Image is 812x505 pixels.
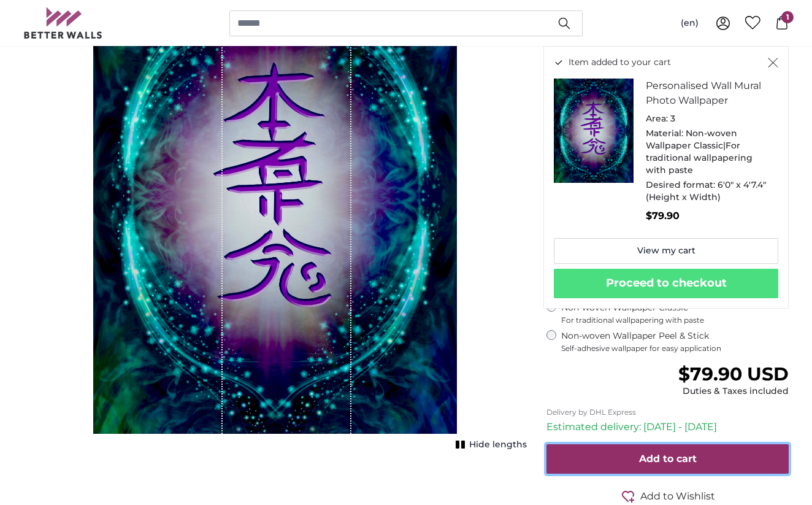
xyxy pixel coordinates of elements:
p: Estimated delivery: [DATE] - [DATE] [546,420,789,434]
button: Add to cart [546,444,789,474]
span: For traditional wallpapering with paste [561,315,789,325]
span: Self-adhesive wallpaper for easy application [561,344,789,353]
span: 1 [781,11,794,23]
div: Duties & Taxes included [678,385,789,398]
span: 6'0" x 4'7.4" (Height x Width) [646,179,766,202]
button: Hide lengths [452,436,527,453]
button: Add to Wishlist [546,488,789,504]
span: Material: [646,128,683,139]
p: $79.90 [646,209,768,223]
label: Non-woven Wallpaper Peel & Stick [561,330,789,353]
a: View my cart [554,238,778,264]
span: Hide lengths [469,439,527,451]
label: Non-woven Wallpaper Classic [561,302,789,325]
span: $79.90 USD [678,363,789,385]
img: Betterwalls [23,7,103,39]
span: Desired format: [646,179,715,190]
span: 3 [670,113,675,124]
img: personalised-photo [554,79,634,183]
button: Close [768,56,778,69]
h3: Personalised Wall Mural Photo Wallpaper [646,79,768,108]
span: Non-woven Wallpaper Classic|For traditional wallpapering with paste [646,128,753,175]
p: Delivery by DHL Express [546,407,789,417]
button: Proceed to checkout [554,269,778,298]
span: Add to Wishlist [640,489,715,504]
span: Add to cart [639,453,697,465]
div: Item added to your cart [543,46,789,309]
span: Area: [646,113,668,124]
button: (en) [671,12,708,34]
span: Item added to your cart [569,56,671,69]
